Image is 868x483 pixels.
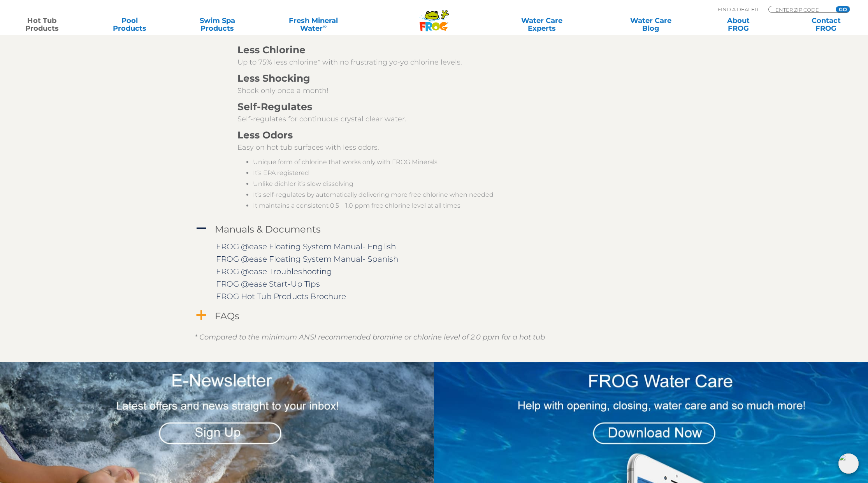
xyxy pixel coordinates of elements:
p: Self-regulates for continuous crystal clear water. [237,114,654,124]
p: Easy on hot tub surfaces with less odors. [237,142,654,153]
a: A Manuals & Documents [195,222,673,236]
sup: ∞ [323,23,327,29]
h3: Less Odors [237,128,654,142]
a: FROG @ease Start-Up Tips [216,279,320,289]
input: Zip Code Form [775,6,827,13]
a: AboutFROG [705,17,773,32]
a: FROG Hot Tub Products Brochure [216,292,346,301]
a: FROG @ease Floating System Manual- English [216,242,396,251]
li: It maintains a consistent 0.5 – 1.0 ppm free chlorine level at all times [253,200,654,211]
a: Water CareBlog [617,17,685,32]
a: Swim SpaProducts [183,17,251,32]
h4: Manuals & Documents [215,224,321,234]
a: ContactFROG [792,17,860,32]
h3: Less Shocking [237,72,654,85]
span: A [195,223,207,234]
p: Shock only once a month! [237,85,654,96]
h3: Less Chlorine [237,43,654,57]
img: openIcon [838,453,859,474]
li: It’s EPA registered [253,168,654,178]
a: a FAQs [195,309,673,323]
a: FROG @ease Troubleshooting [216,267,332,276]
p: Up to 75% less chlorine* with no frustrating yo-yo chlorine levels. [237,57,654,68]
a: PoolProducts [95,17,163,32]
a: FROG @ease Floating System Manual- Spanish [216,254,398,264]
h4: FAQs [215,311,239,321]
li: Unique form of chlorine that works only with FROG Minerals [253,157,654,168]
p: Find A Dealer [718,6,758,13]
li: Unlike dichlor it’s slow dissolving [253,178,654,189]
a: Fresh MineralWater∞ [271,17,356,32]
li: It’s self-regulates by automatically delivering more free chlorine when needed [253,189,654,200]
span: a [195,310,207,321]
input: GO [836,6,850,12]
h3: Self-Regulates [237,100,654,114]
a: Hot TubProducts [8,17,76,32]
em: * Compared to the minimum ANSI recommended bromine or chlorine level of 2.0 ppm for a hot tub [195,333,545,341]
a: Water CareExperts [487,17,597,32]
